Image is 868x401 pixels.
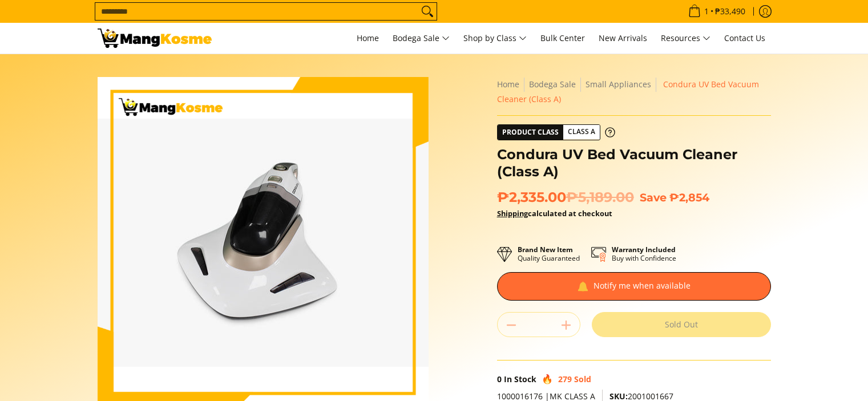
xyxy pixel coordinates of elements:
[612,245,676,262] p: Buy with Confidence
[504,374,536,384] span: In Stock
[498,125,563,140] span: Product Class
[713,7,747,15] span: ₱33,490
[529,79,576,90] a: Bodega Sale
[655,23,716,54] a: Resources
[593,23,653,54] a: New Arrivals
[458,23,532,54] a: Shop by Class
[98,29,212,48] img: Condura UV Bed Vacuum Cleaner - Pamasko Sale l Mang Kosme
[497,189,634,206] span: ₱2,335.00
[535,23,591,54] a: Bulk Center
[599,33,647,43] span: New Arrivals
[497,79,759,104] span: Condura UV Bed Vacuum Cleaner (Class A)
[497,208,612,218] strong: calculated at checkout
[586,79,651,90] a: Small Appliances
[563,125,600,139] span: Class A
[497,79,519,90] a: Home
[518,245,573,254] strong: Brand New Item
[612,245,676,254] strong: Warranty Included
[640,191,667,204] span: Save
[685,5,749,18] span: •
[497,374,502,384] span: 0
[703,7,710,15] span: 1
[566,189,634,206] del: ₱5,189.00
[669,191,709,204] span: ₱2,854
[574,374,591,384] span: Sold
[661,31,710,46] span: Resources
[540,33,585,43] span: Bulk Center
[718,23,771,54] a: Contact Us
[497,77,771,107] nav: Breadcrumbs
[558,374,572,384] span: 279
[357,33,379,43] span: Home
[497,124,615,140] a: Product Class Class A
[518,245,580,262] p: Quality Guaranteed
[418,3,437,20] button: Search
[724,33,765,43] span: Contact Us
[387,23,455,54] a: Bodega Sale
[98,119,429,367] img: Condura UV Bed Vacuum Cleaner (Class A)
[393,31,450,46] span: Bodega Sale
[351,23,385,54] a: Home
[463,31,527,46] span: Shop by Class
[497,146,771,180] h1: Condura UV Bed Vacuum Cleaner (Class A)
[223,23,771,54] nav: Main Menu
[497,208,528,218] a: Shipping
